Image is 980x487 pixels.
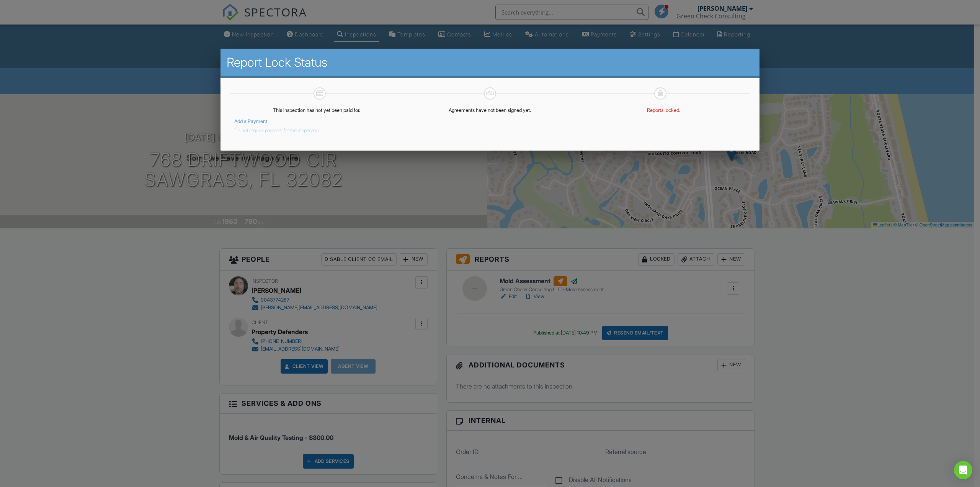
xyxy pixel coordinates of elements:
button: Do not require payment for this inspection. [234,125,320,134]
div: Open Intercom Messenger [954,461,972,479]
p: Agreements have not been signed yet. [408,107,572,113]
p: This inspection has not yet been paid for. [234,107,399,113]
p: Reports locked. [581,107,746,113]
a: Add a Payment [234,118,267,124]
h2: Report Lock Status [227,55,753,70]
